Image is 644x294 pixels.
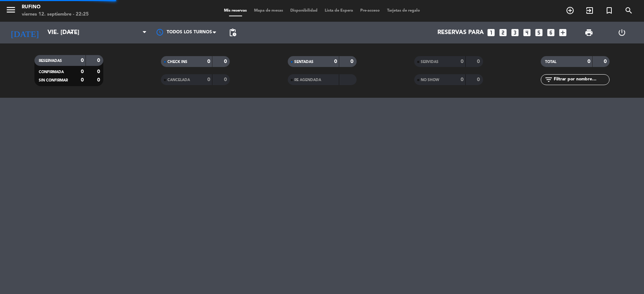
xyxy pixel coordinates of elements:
[437,29,484,36] span: Reservas para
[585,28,593,37] span: print
[553,76,609,84] input: Filtrar por nombre...
[220,9,250,13] span: Mis reservas
[22,11,89,18] div: viernes 12. septiembre - 22:25
[498,28,508,37] i: looks_two
[287,9,321,13] span: Disponibilidad
[604,59,608,64] strong: 0
[250,9,287,13] span: Mapa de mesas
[522,28,532,37] i: looks_4
[81,58,84,63] strong: 0
[39,59,62,63] span: RESERVADAS
[605,6,614,15] i: turned_in_not
[421,78,439,82] span: NO SHOW
[544,75,553,84] i: filter_list
[477,59,481,64] strong: 0
[545,60,556,64] span: TOTAL
[585,6,594,15] i: exit_to_app
[546,28,556,37] i: looks_6
[97,58,101,63] strong: 0
[510,28,520,37] i: looks_3
[357,9,383,13] span: Pre-acceso
[383,9,424,13] span: Tarjetas de regalo
[558,28,568,37] i: add_box
[167,60,187,64] span: CHECK INS
[294,60,313,64] span: SENTADAS
[224,77,228,82] strong: 0
[624,6,633,15] i: search
[477,77,481,82] strong: 0
[5,25,44,41] i: [DATE]
[461,59,464,64] strong: 0
[566,6,574,15] i: add_circle_outline
[97,69,101,74] strong: 0
[207,59,210,64] strong: 0
[486,28,496,37] i: looks_one
[421,60,439,64] span: SERVIDAS
[207,77,210,82] strong: 0
[5,4,16,18] button: menu
[224,59,228,64] strong: 0
[350,59,355,64] strong: 0
[587,59,590,64] strong: 0
[534,28,544,37] i: looks_5
[81,69,84,74] strong: 0
[22,4,89,11] div: Rufino
[67,28,76,37] i: arrow_drop_down
[606,22,639,43] div: LOG OUT
[321,9,357,13] span: Lista de Espera
[618,28,626,37] i: power_settings_new
[167,78,190,82] span: CANCELADA
[81,77,84,83] strong: 0
[461,77,464,82] strong: 0
[294,78,321,82] span: RE AGENDADA
[5,4,16,15] i: menu
[39,79,68,82] span: SIN CONFIRMAR
[39,70,64,74] span: CONFIRMADA
[97,77,101,83] strong: 0
[334,59,337,64] strong: 0
[228,28,237,37] span: pending_actions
